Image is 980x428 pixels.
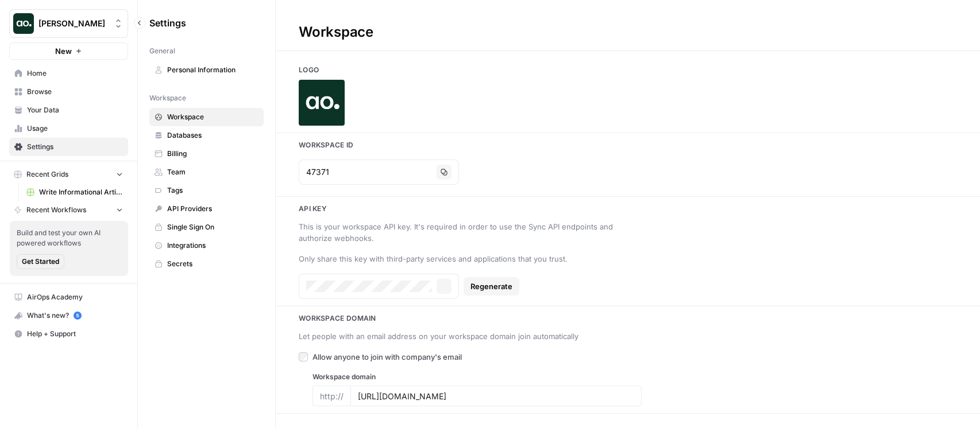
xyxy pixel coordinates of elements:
a: Team [149,163,264,181]
span: AirOps Academy [27,292,123,302]
span: Build and test your own AI powered workflows [17,228,121,248]
a: Tags [149,181,264,200]
div: http:// [312,386,350,406]
span: Tags [167,185,258,196]
a: Your Data [9,101,128,119]
a: API Providers [149,200,264,218]
div: What's new? [10,307,128,324]
h3: Workspace Domain [276,313,980,324]
a: Billing [149,145,264,163]
span: Get Started [22,256,59,267]
button: Regenerate [464,277,519,295]
span: Databases [167,130,258,141]
a: Personal Information [149,61,264,79]
span: Help + Support [27,329,123,339]
span: Recent Grids [26,169,68,180]
button: Get Started [17,254,64,269]
a: 5 [74,312,82,320]
button: New [9,42,128,60]
a: Usage [9,119,128,138]
span: Your Data [27,105,123,115]
button: Help + Support [9,325,128,343]
text: 5 [76,313,79,318]
span: General [149,46,175,56]
span: Settings [27,142,123,152]
img: Dustin Watts Logo [13,13,34,34]
span: Regenerate [470,281,512,292]
a: Databases [149,126,264,145]
span: Billing [167,149,258,159]
a: Browse [9,83,128,101]
input: Allow anyone to join with company's email [299,352,308,361]
h3: Logo [276,65,980,75]
span: API Providers [167,204,258,214]
button: What's new? 5 [9,306,128,325]
h3: Workspace Id [276,140,980,150]
a: Home [9,64,128,83]
span: Workspace [167,112,258,122]
span: Home [27,68,123,79]
a: Write Informational Article [21,183,128,201]
a: Settings [9,138,128,156]
span: New [55,45,72,57]
span: Team [167,167,258,177]
span: Write Informational Article [39,187,123,197]
a: AirOps Academy [9,288,128,306]
span: Browse [27,87,123,97]
span: Secrets [167,259,258,269]
img: Company Logo [299,80,345,126]
span: Usage [27,123,123,134]
label: Workspace domain [312,372,642,382]
span: Settings [149,16,186,30]
div: Let people with an email address on your workspace domain join automatically [299,330,628,342]
span: Recent Workflows [26,205,86,215]
div: Only share this key with third-party services and applications that you trust. [299,253,628,264]
span: Workspace [149,93,186,103]
button: Recent Workflows [9,201,128,219]
span: Integrations [167,240,258,251]
div: Workspace [276,23,396,41]
div: This is your workspace API key. It's required in order to use the Sync API endpoints and authoriz... [299,221,628,244]
a: Secrets [149,255,264,273]
span: Allow anyone to join with company's email [312,351,462,363]
h3: Api key [276,204,980,214]
button: Workspace: Dustin Watts [9,9,128,38]
span: Single Sign On [167,222,258,232]
a: Workspace [149,108,264,126]
span: [PERSON_NAME] [38,18,108,29]
button: Recent Grids [9,166,128,183]
a: Single Sign On [149,218,264,236]
a: Integrations [149,236,264,255]
span: Personal Information [167,65,258,75]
